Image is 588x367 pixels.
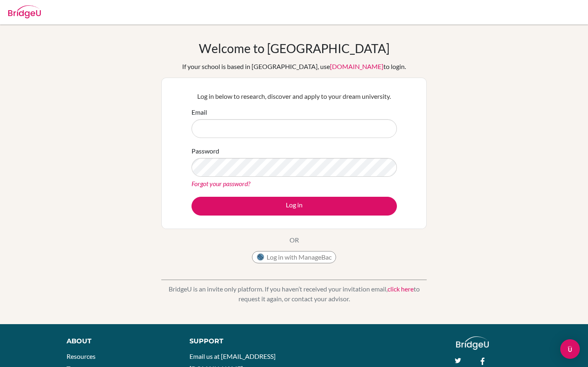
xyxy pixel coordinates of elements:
[290,235,299,245] p: OR
[456,336,489,350] img: logo_white@2x-f4f0deed5e89b7ecb1c2cc34c3e3d731f90f0f143d5ea2071677605dd97b5244.png
[330,62,383,70] a: [DOMAIN_NAME]
[192,197,397,216] button: Log in
[189,336,286,346] div: Support
[388,285,414,293] a: click here
[182,62,406,71] div: If your school is based in [GEOGRAPHIC_DATA], use to login.
[252,251,336,263] button: Log in with ManageBac
[199,41,390,56] h1: Welcome to [GEOGRAPHIC_DATA]
[560,339,580,359] div: Open Intercom Messenger
[67,336,171,346] div: About
[192,180,250,187] a: Forgot your password?
[161,284,427,304] p: BridgeU is an invite only platform. If you haven’t received your invitation email, to request it ...
[67,352,96,360] a: Resources
[192,146,219,156] label: Password
[8,5,41,18] img: Bridge-U
[192,107,207,117] label: Email
[192,91,397,101] p: Log in below to research, discover and apply to your dream university.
